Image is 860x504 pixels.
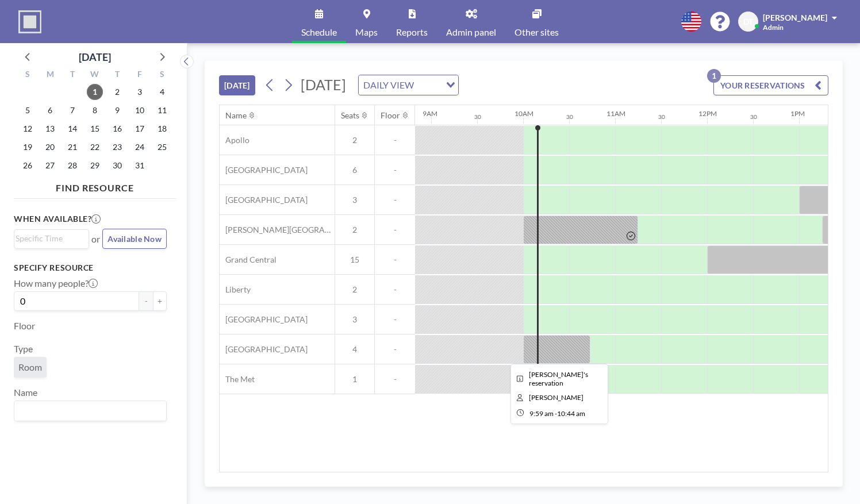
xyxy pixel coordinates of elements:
span: Monday, October 27, 2025 [42,157,58,174]
span: 2 [335,135,374,145]
span: Thursday, October 2, 2025 [109,84,125,100]
span: Wednesday, October 29, 2025 [87,157,103,174]
span: Saturday, October 11, 2025 [154,102,170,118]
span: Apollo [220,135,249,145]
div: M [39,68,62,83]
div: W [84,68,106,83]
div: 30 [566,113,573,121]
img: organization-logo [18,10,41,33]
span: - [375,284,415,295]
div: 30 [658,113,665,121]
button: Available Now [102,229,167,249]
div: S [17,68,39,83]
span: 1 [335,374,374,384]
span: Maps [355,28,378,37]
label: How many people? [14,278,98,289]
div: 12PM [698,109,717,118]
span: Tuesday, October 21, 2025 [64,139,80,155]
span: - [375,314,415,325]
div: T [62,68,84,83]
span: [PERSON_NAME] [763,13,827,22]
div: Floor [381,110,400,121]
span: Thursday, October 16, 2025 [109,121,125,137]
span: Available Now [107,234,162,244]
span: [GEOGRAPHIC_DATA] [220,344,308,355]
span: Sunday, October 12, 2025 [20,121,36,137]
span: Friday, October 24, 2025 [132,139,148,155]
div: 30 [474,113,481,121]
h3: Specify resource [14,263,167,273]
div: 11AM [606,109,625,118]
span: DAILY VIEW [361,78,416,93]
span: 15 [335,255,374,265]
span: Sunday, October 5, 2025 [20,102,36,118]
span: Saturday, October 4, 2025 [154,84,170,100]
span: Wednesday, October 1, 2025 [87,84,103,100]
span: Reports [396,28,428,37]
span: Friday, October 17, 2025 [132,121,148,137]
span: - [375,255,415,265]
span: Schedule [301,28,337,37]
span: Room [18,361,42,372]
label: Type [14,343,33,355]
span: - [375,195,415,205]
label: Name [14,387,37,398]
span: [PERSON_NAME][GEOGRAPHIC_DATA] [220,225,335,235]
span: 2 [335,284,374,295]
label: Floor [14,320,35,332]
div: [DATE] [79,49,111,65]
div: 1PM [790,109,805,118]
span: Other sites [515,28,559,37]
span: Friday, October 31, 2025 [132,157,148,174]
span: Dan's reservation [529,370,588,387]
span: - [375,225,415,235]
span: 3 [335,314,374,325]
span: - [375,374,415,384]
span: - [375,344,415,355]
span: Admin [763,23,784,32]
button: - [139,291,153,311]
span: Liberty [220,284,251,295]
span: 9:59 AM [529,409,554,418]
span: - [375,135,415,145]
span: 10:44 AM [557,409,585,418]
span: or [91,233,100,245]
span: Saturday, October 25, 2025 [154,139,170,155]
div: F [128,68,151,83]
div: Search for option [14,401,166,421]
input: Search for option [417,78,439,93]
input: Search for option [16,403,160,418]
span: The Met [220,374,255,384]
span: - [375,165,415,175]
span: Saturday, October 18, 2025 [154,121,170,137]
button: + [153,291,167,311]
span: Tuesday, October 14, 2025 [64,121,80,137]
span: 4 [335,344,374,355]
span: Tuesday, October 28, 2025 [64,157,80,174]
span: Thursday, October 9, 2025 [109,102,125,118]
div: Search for option [14,230,89,247]
span: Thursday, October 23, 2025 [109,139,125,155]
span: Thursday, October 30, 2025 [109,157,125,174]
span: Friday, October 3, 2025 [132,84,148,100]
h4: FIND RESOURCE [14,178,176,194]
span: DT [743,17,753,27]
span: Wednesday, October 22, 2025 [87,139,103,155]
button: YOUR RESERVATIONS1 [713,75,828,95]
div: Name [225,110,247,121]
p: 1 [707,69,721,83]
span: Dan Papson [529,393,583,402]
span: Friday, October 10, 2025 [132,102,148,118]
div: S [151,68,173,83]
span: [GEOGRAPHIC_DATA] [220,314,308,325]
span: Sunday, October 19, 2025 [20,139,36,155]
span: [GEOGRAPHIC_DATA] [220,165,308,175]
span: [DATE] [301,76,346,93]
button: [DATE] [219,75,255,95]
span: Monday, October 20, 2025 [42,139,58,155]
div: 30 [750,113,757,121]
div: Search for option [359,75,458,95]
input: Search for option [16,232,82,245]
div: T [106,68,128,83]
div: Seats [341,110,359,121]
